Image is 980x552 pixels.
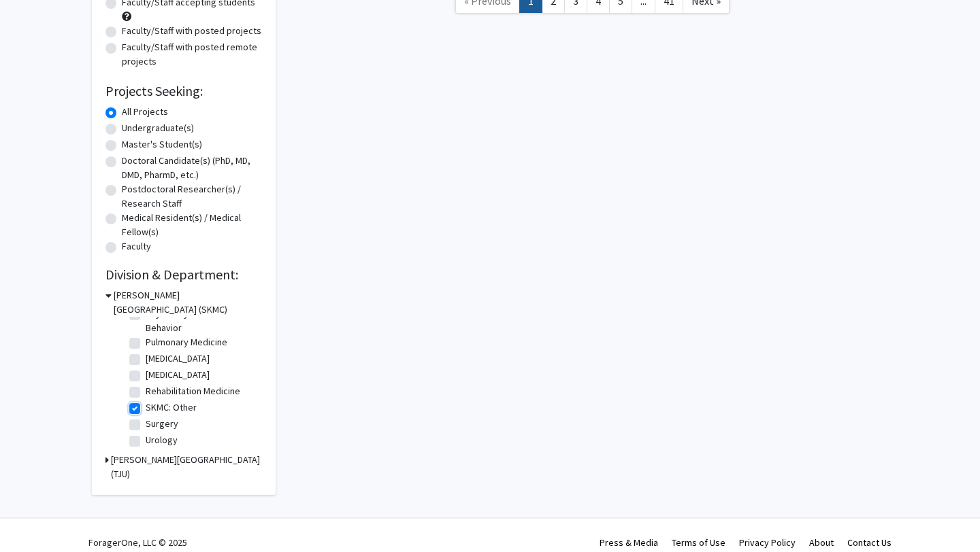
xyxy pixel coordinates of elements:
label: Postdoctoral Researcher(s) / Research Staff [122,182,262,211]
a: Contact Us [847,536,892,549]
label: SKMC: Other [146,400,197,415]
label: Faculty [122,239,151,254]
a: Terms of Use [672,536,725,549]
h2: Division & Department: [105,266,262,283]
label: Master's Student(s) [122,137,202,152]
label: Urology [146,433,178,447]
a: Press & Media [600,536,658,549]
label: Undergraduate(s) [122,121,194,135]
label: Pulmonary Medicine [146,335,227,349]
h3: [PERSON_NAME][GEOGRAPHIC_DATA] (TJU) [111,453,262,481]
iframe: Chat [10,491,58,542]
label: [MEDICAL_DATA] [146,351,210,366]
label: Rehabilitation Medicine [146,384,240,398]
a: About [809,536,834,549]
label: [MEDICAL_DATA] [146,368,210,382]
label: Faculty/Staff with posted remote projects [122,40,262,69]
label: Psychiatry & Human Behavior [146,307,259,335]
label: Medical Resident(s) / Medical Fellow(s) [122,211,262,239]
label: Faculty/Staff with posted projects [122,24,261,38]
a: Privacy Policy [739,536,796,549]
label: All Projects [122,105,168,119]
h3: [PERSON_NAME][GEOGRAPHIC_DATA] (SKMC) [114,288,262,317]
h2: Projects Seeking: [105,83,262,99]
label: Doctoral Candidate(s) (PhD, MD, DMD, PharmD, etc.) [122,154,262,182]
label: Surgery [146,417,178,431]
